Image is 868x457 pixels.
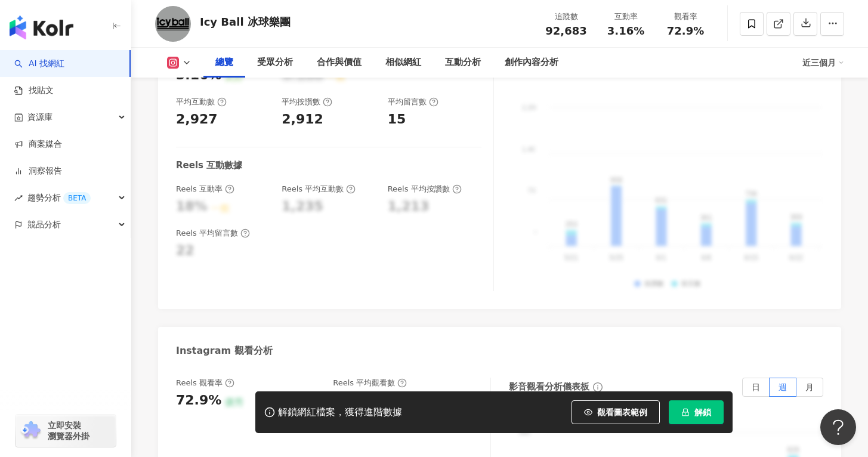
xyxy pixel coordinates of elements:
[27,104,52,131] span: 資源庫
[663,11,708,23] div: 觀看率
[388,97,438,107] div: 平均留言數
[282,97,332,107] div: 平均按讚數
[14,138,62,150] a: 商案媒合
[282,110,323,129] div: 2,912
[545,24,586,37] span: 92,683
[333,378,407,388] div: Reels 平均觀看數
[14,85,54,97] a: 找貼文
[278,406,402,419] div: 解鎖網紅檔案，獲得進階數據
[805,382,814,392] span: 月
[176,184,234,194] div: Reels 互動率
[572,400,660,424] button: 觀看圖表範例
[215,55,233,70] div: 總覽
[779,382,787,392] span: 週
[317,55,362,70] div: 合作與價值
[176,110,218,129] div: 2,927
[802,53,844,72] div: 近三個月
[388,184,462,194] div: Reels 平均按讚數
[667,25,704,37] span: 72.9%
[14,165,62,177] a: 洞察報告
[176,97,227,107] div: 平均互動數
[669,400,724,424] button: 解鎖
[16,415,116,447] a: chrome extension立即安裝 瀏覽器外掛
[752,382,760,392] span: 日
[155,6,191,42] img: KOL Avatar
[509,381,589,393] div: 影音觀看分析儀表板
[681,408,690,416] span: lock
[27,211,61,238] span: 競品分析
[445,55,481,70] div: 互動分析
[597,407,647,417] span: 觀看圖表範例
[176,228,250,239] div: Reels 平均留言數
[603,11,648,23] div: 互動率
[48,420,89,441] span: 立即安裝 瀏覽器外掛
[543,11,589,23] div: 追蹤數
[385,55,421,70] div: 相似網紅
[27,184,91,211] span: 趨勢分析
[200,14,291,29] div: Icy Ball 冰球樂團
[505,55,558,70] div: 創作內容分析
[257,55,293,70] div: 受眾分析
[282,184,356,194] div: Reels 平均互動數
[694,407,711,417] span: 解鎖
[176,159,242,172] div: Reels 互動數據
[388,110,406,129] div: 15
[591,381,604,394] span: info-circle
[607,25,644,37] span: 3.16%
[176,378,234,388] div: Reels 觀看率
[63,192,91,204] div: BETA
[14,194,23,202] span: rise
[176,344,273,357] div: Instagram 觀看分析
[10,16,73,39] img: logo
[19,421,42,440] img: chrome extension
[14,58,64,70] a: searchAI 找網紅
